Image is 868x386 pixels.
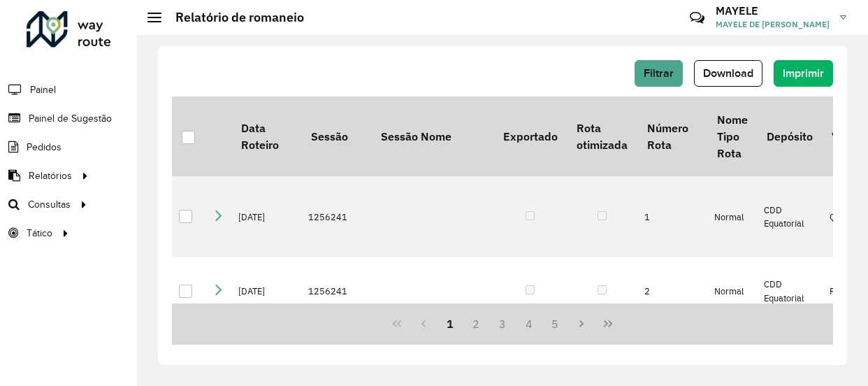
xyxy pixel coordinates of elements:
[161,10,304,25] h2: Relatório de romaneio
[542,310,569,337] button: 5
[371,96,493,176] th: Sessão Nome
[644,67,674,79] span: Filtrar
[30,83,56,97] span: Painel
[783,67,824,79] span: Imprimir
[637,257,707,325] td: 2
[231,257,301,325] td: [DATE]
[493,96,567,176] th: Exportado
[489,310,516,337] button: 3
[757,176,822,257] td: CDD Equatorial
[437,310,463,337] button: 1
[301,257,371,325] td: 1256241
[707,96,757,176] th: Nome Tipo Rota
[757,96,822,176] th: Depósito
[637,176,707,257] td: 1
[774,60,833,87] button: Imprimir
[301,96,371,176] th: Sessão
[694,60,762,87] button: Download
[516,310,542,337] button: 4
[27,140,62,155] span: Pedidos
[682,3,712,33] a: Contato Rápido
[635,60,683,87] button: Filtrar
[637,96,707,176] th: Número Rota
[231,176,301,257] td: [DATE]
[231,96,301,176] th: Data Roteiro
[301,176,371,257] td: 1256241
[29,169,72,183] span: Relatórios
[757,257,822,325] td: CDD Equatorial
[463,310,489,337] button: 2
[27,226,52,241] span: Tático
[567,96,637,176] th: Rota otimizada
[29,111,112,126] span: Painel de Sugestão
[595,310,621,337] button: Last Page
[707,257,757,325] td: Normal
[716,18,830,31] span: MAYELE DE [PERSON_NAME]
[568,310,595,337] button: Next Page
[703,67,753,79] span: Download
[28,197,71,212] span: Consultas
[716,4,830,17] h3: MAYELE
[707,176,757,257] td: Normal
